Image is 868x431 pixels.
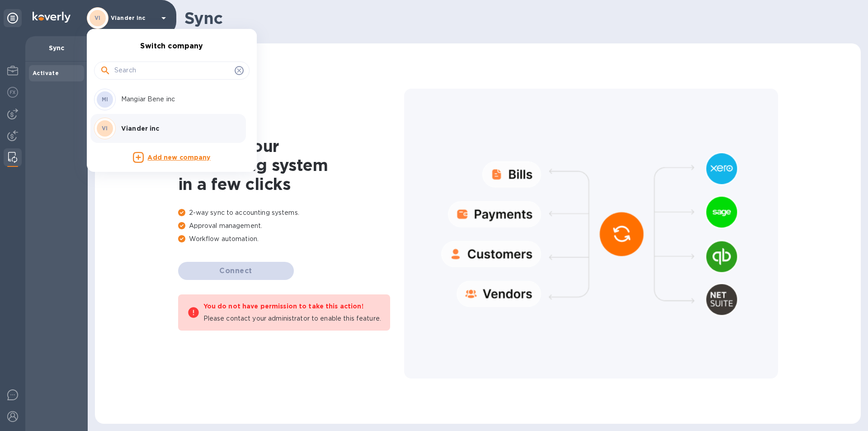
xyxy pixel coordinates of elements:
[121,95,235,104] p: Mangiar Bene inc
[102,125,108,132] b: VI
[147,153,210,163] p: Add new company
[102,96,108,103] b: MI
[114,64,231,77] input: Search
[121,124,235,133] p: Viander inc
